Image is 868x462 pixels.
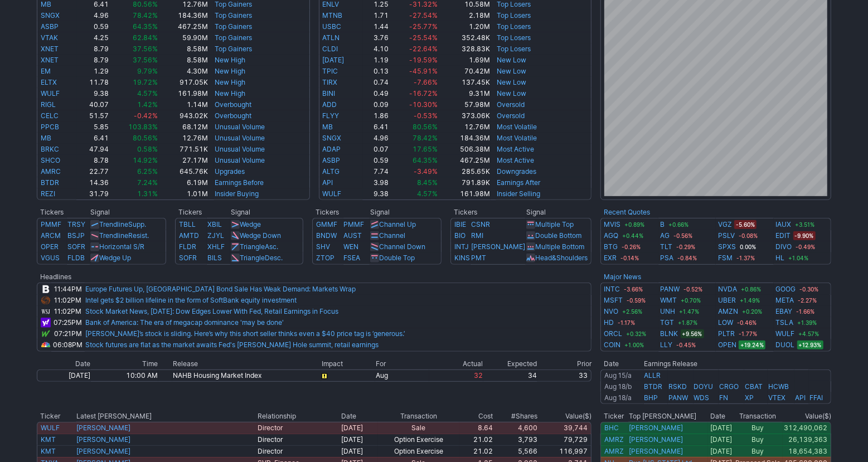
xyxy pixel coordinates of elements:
span: 78.42% [133,11,158,20]
a: Major News [604,273,641,281]
a: NVO [604,306,618,317]
a: DIVO [776,241,792,252]
a: CLDI [323,45,338,53]
a: BLNK [661,328,678,339]
a: BTG [604,241,618,252]
a: TGT [661,317,675,328]
a: Overbought [215,100,251,109]
a: [PERSON_NAME] [76,447,130,455]
a: Multiple Top [535,220,574,228]
td: 184.36M [438,133,490,144]
a: XNET [41,45,59,53]
a: [PERSON_NAME] [629,435,683,444]
a: PSA [661,252,674,264]
td: 0.59 [362,155,389,166]
a: OPER [41,242,59,251]
td: 6.41 [76,133,109,144]
a: GOOG [776,284,796,295]
a: Earnings Before [215,178,264,187]
td: 791.89K [438,177,490,188]
a: Earnings After [497,178,540,187]
td: 1.69M [438,55,490,66]
td: 0.74 [362,77,389,88]
a: BIO [454,231,465,240]
td: 184.36M [159,10,209,21]
td: 8.78 [76,155,109,166]
a: [PERSON_NAME]’s stock is sliding. Here’s why this short seller thinks even a $40 price tag is ‘ge... [85,329,405,338]
a: Intel gets $2 billion lifeline in the form of SoftBank equity investment [85,296,297,304]
a: RSKD [668,382,687,391]
td: 22.77 [76,166,109,177]
span: -0.42% [134,111,158,120]
a: TriangleDesc. [240,254,283,262]
a: B [661,219,665,230]
a: HD [604,317,614,328]
a: BRKC [41,145,59,153]
a: OPEN [718,339,736,351]
td: 59.90M [159,32,209,43]
td: 0.49 [362,88,389,99]
a: Top Gainers [215,22,252,31]
td: 12.76M [438,121,490,133]
a: BINI [323,89,336,98]
a: ASBP [323,156,341,164]
a: BNDW [316,231,337,240]
a: Stock Market News, [DATE]: Dow Edges Lower With Fed, Retail Earnings in Focus [85,307,338,315]
td: 9.38 [76,88,109,99]
a: Most Volatile [497,134,537,142]
a: PLTR [718,328,735,339]
a: PANW [661,284,680,295]
a: FLDB [67,254,85,262]
a: ADD [323,100,337,109]
td: 6.19M [159,177,209,188]
a: PANW [668,393,688,402]
td: 943.02K [159,110,209,121]
a: EM [41,67,51,75]
td: 7.74 [362,166,389,177]
a: Top Gainers [215,11,252,20]
span: Trendline [99,231,128,240]
a: DUOL [776,339,795,351]
td: 5.85 [76,121,109,133]
span: 17.65% [413,145,438,153]
a: FSM [718,252,733,264]
a: TrendlineSupp. [99,220,146,228]
a: XHLF [207,242,225,251]
a: KINS [454,254,470,262]
td: 645.76K [159,166,209,177]
td: 8.79 [76,55,109,66]
td: 3.98 [362,177,389,188]
a: Channel Up [379,220,416,228]
td: 2.18M [438,10,490,21]
a: ADAP [323,145,341,153]
a: Downgrades [497,167,536,176]
a: KMT [41,447,56,455]
td: 27.17M [159,155,209,166]
a: WDS [694,393,710,402]
a: Unusual Volume [215,156,265,164]
a: Most Active [497,145,534,153]
span: 80.56% [413,123,438,131]
td: 328.83K [438,43,490,55]
a: Unusual Volume [215,145,265,153]
span: 1.42% [138,100,158,109]
span: -22.64% [409,45,438,53]
span: -19.59% [409,56,438,64]
a: IBIE [454,220,466,228]
span: 9.79% [138,67,158,75]
a: API [795,393,806,402]
a: New Low [497,78,526,86]
a: API [323,178,333,187]
a: New Low [497,56,526,64]
a: Bank of America: The era of megacap dominance 'may be done' [85,318,284,327]
span: -10.30% [409,100,438,109]
a: WMT [661,295,677,306]
a: Multiple Bottom [535,242,584,251]
td: 0.07 [362,144,389,155]
a: Aug 18/b [604,382,632,391]
span: 19.72% [133,78,158,86]
td: 917.05K [159,77,209,88]
a: Aug 15/a [604,371,632,380]
a: XNET [41,56,59,64]
a: SOFR [179,254,197,262]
